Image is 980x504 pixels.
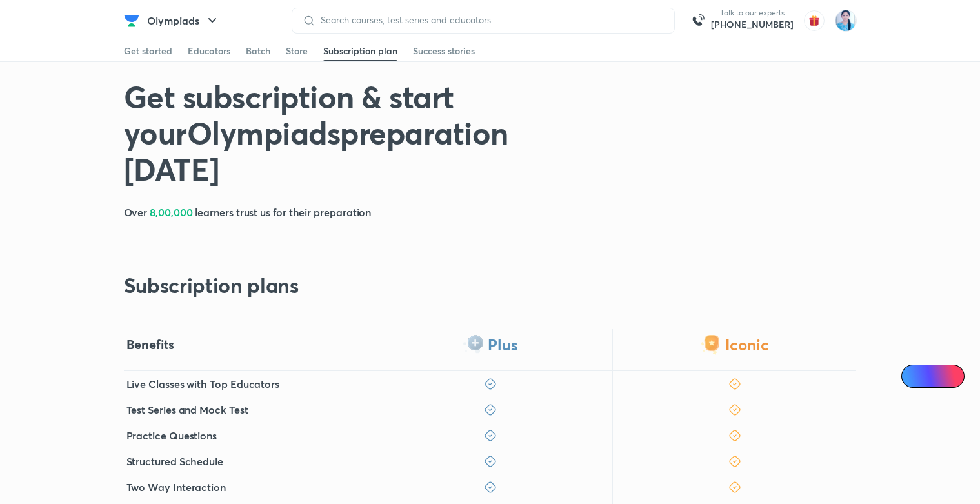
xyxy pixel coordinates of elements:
h5: Structured Schedule [126,454,223,469]
input: Search courses, test series and educators [315,15,664,25]
img: Company Logo [124,13,139,28]
img: Icon [909,371,919,381]
div: Store [286,45,308,57]
h5: Practice Questions [126,428,217,443]
span: Ai Doubts [923,371,957,381]
a: Subscription plan [323,41,397,61]
h5: Over learners trust us for their preparation [124,205,372,220]
button: Olympiads [139,8,228,34]
img: Isha Goyal [835,10,857,32]
a: Success stories [413,41,475,61]
h2: Subscription plans [124,272,299,298]
div: Subscription plan [323,45,397,57]
h5: Two Way Interaction [126,479,226,495]
img: call-us [685,8,711,34]
div: Success stories [413,45,475,57]
p: Talk to our experts [711,8,794,18]
h1: Get subscription & start your Olympiads preparation [DATE] [124,78,564,186]
img: avatar [804,10,825,31]
div: Educators [188,45,230,57]
div: Batch [246,45,270,57]
span: 8,00,000 [150,205,192,219]
a: Get started [124,41,172,61]
div: Get started [124,45,172,57]
a: Educators [188,41,230,61]
h5: Test Series and Mock Test [126,402,248,418]
a: [PHONE_NUMBER] [711,18,794,31]
a: Batch [246,41,270,61]
a: Ai Doubts [901,365,965,388]
h4: Benefits [126,336,174,353]
a: Store [286,41,308,61]
h5: Live Classes with Top Educators [126,376,280,392]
